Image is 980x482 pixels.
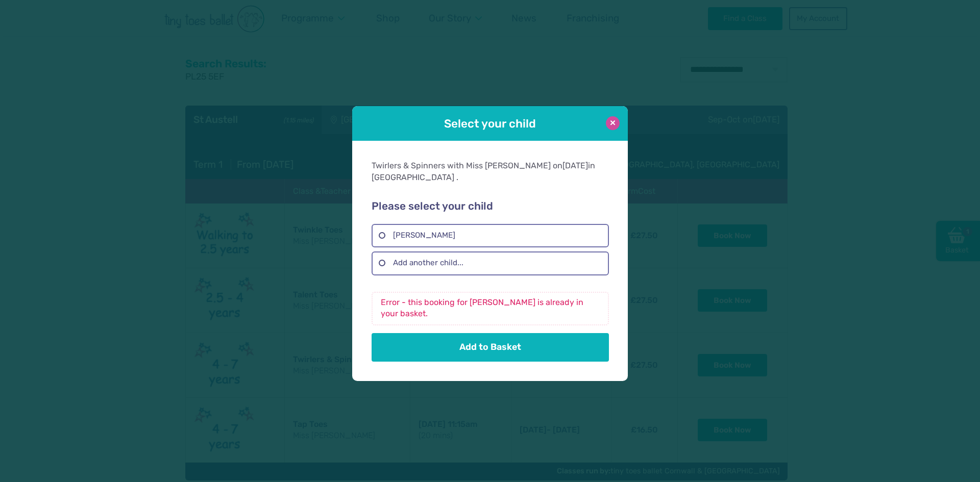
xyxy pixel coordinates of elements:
span: [DATE] [562,161,588,170]
div: Twirlers & Spinners with Miss [PERSON_NAME] on in [GEOGRAPHIC_DATA] . [372,160,608,183]
label: Add another child... [372,251,608,275]
button: Add to Basket [372,333,608,362]
p: Error - this booking for [PERSON_NAME] is already in your basket. [372,292,608,325]
h1: Select your child [381,116,599,132]
h2: Please select your child [372,200,608,213]
label: [PERSON_NAME] [372,224,608,247]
